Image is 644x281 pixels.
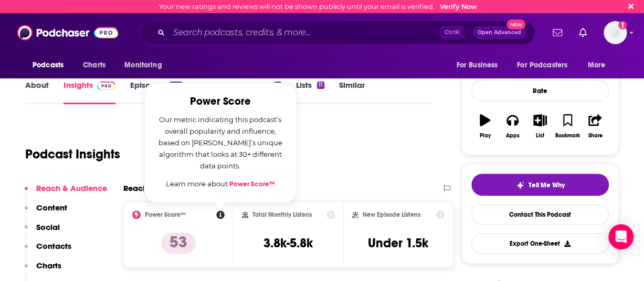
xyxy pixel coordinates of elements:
[499,107,526,145] button: Apps
[575,24,591,42] a: Show notifications dropdown
[159,3,477,11] div: Your new ratings and reviews will not be shown publicly until your email is verified.
[64,80,115,104] a: InsightsPodchaser Pro
[25,183,107,203] button: Reach & Audience
[161,233,196,254] p: 53
[588,58,606,73] span: More
[588,133,602,139] div: Share
[582,107,609,145] button: Share
[548,24,566,42] a: Show notifications dropdown
[456,58,498,73] span: For Business
[124,58,162,73] span: Monitoring
[554,107,581,145] button: Bookmark
[25,80,49,104] a: About
[471,174,609,196] button: tell me why sparkleTell Me Why
[157,96,284,107] h2: Power Score
[604,21,627,44] span: Logged in as jbarbour
[117,55,175,75] button: open menu
[25,241,71,260] button: Contacts
[197,80,227,104] a: Reviews
[97,82,115,90] img: Podchaser Pro
[471,80,609,102] div: Rate
[296,80,324,104] a: Lists11
[83,58,105,73] span: Charts
[536,133,544,139] div: List
[123,183,147,193] h2: Reach
[25,203,67,222] button: Content
[339,80,365,104] a: Similar
[480,133,491,139] div: Play
[471,204,609,225] a: Contact This Podcast
[140,21,535,45] div: Search podcasts, credits, & more...
[473,26,526,39] button: Open AdvancedNew
[33,58,64,73] span: Podcasts
[17,23,118,43] img: Podchaser - Follow, Share and Rate Podcasts
[145,211,186,218] h2: Power Score™
[229,180,275,188] a: Power Score™
[157,178,284,190] p: Learn more about
[36,183,107,193] p: Reach & Audience
[25,146,120,162] h1: Podcast Insights
[368,235,428,251] h3: Under 1.5k
[263,235,313,251] h3: 3.8k-5.8k
[506,133,520,139] div: Apps
[506,19,525,29] span: New
[440,3,477,11] a: Verify Now
[608,224,634,249] div: Open Intercom Messenger
[242,80,281,104] a: Credits3
[157,114,284,172] p: Our metric indicating this podcast’s overall popularity and influence, based on [PERSON_NAME]’s u...
[25,222,60,242] button: Social
[317,82,324,89] div: 11
[36,260,61,270] p: Charts
[25,55,77,75] button: open menu
[275,82,281,89] div: 3
[526,107,554,145] button: List
[169,24,440,41] input: Search podcasts, credits, & more...
[604,21,627,44] img: User Profile
[76,55,112,75] a: Charts
[529,181,565,189] span: Tell Me Why
[580,55,619,75] button: open menu
[170,82,182,89] div: 410
[36,241,71,251] p: Contacts
[363,211,420,218] h2: New Episode Listens
[36,222,60,232] p: Social
[440,26,464,39] span: Ctrl K
[25,260,61,280] button: Charts
[510,55,583,75] button: open menu
[618,21,627,29] svg: Email not verified
[471,107,499,145] button: Play
[604,21,627,44] button: Show profile menu
[516,181,524,189] img: tell me why sparkle
[130,80,182,104] a: Episodes410
[555,133,580,139] div: Bookmark
[252,211,312,218] h2: Total Monthly Listens
[449,55,511,75] button: open menu
[471,233,609,254] button: Export One-Sheet
[36,203,67,213] p: Content
[517,58,567,73] span: For Podcasters
[478,30,521,35] span: Open Advanced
